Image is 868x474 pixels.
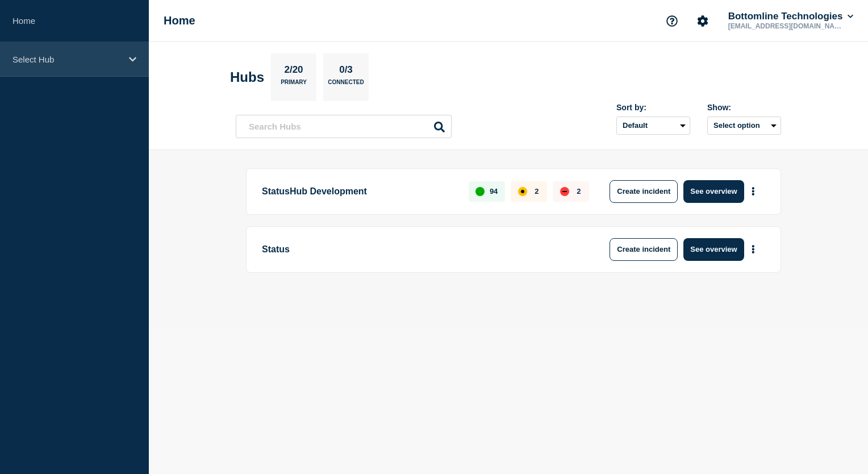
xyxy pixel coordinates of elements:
[280,64,307,79] p: 2/20
[230,69,264,85] h2: Hubs
[726,11,856,22] button: Bottomline Technologies
[660,9,684,33] button: Support
[236,115,452,138] input: Search Hubs
[683,238,744,261] button: See overview
[328,79,364,91] p: Connected
[616,117,690,135] select: Sort by
[691,9,715,33] button: Account settings
[164,14,195,27] h1: Home
[262,180,456,203] p: StatusHub Development
[262,238,576,261] p: Status
[475,187,485,196] div: up
[683,180,744,203] button: See overview
[726,22,844,30] p: [EMAIL_ADDRESS][DOMAIN_NAME]
[560,187,569,196] div: down
[616,103,690,112] div: Sort by:
[518,187,527,196] div: affected
[281,79,307,91] p: Primary
[746,181,761,202] button: More actions
[707,117,781,135] button: Select option
[707,103,781,112] div: Show:
[746,239,761,260] button: More actions
[610,180,678,203] button: Create incident
[490,187,498,196] p: 94
[535,187,539,196] p: 2
[610,238,678,261] button: Create incident
[12,55,122,64] p: Select Hub
[577,187,581,196] p: 2
[335,64,357,79] p: 0/3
